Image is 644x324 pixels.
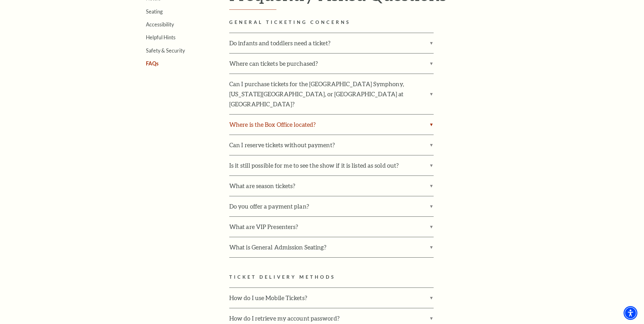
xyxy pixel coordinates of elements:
a: Accessibility [146,21,174,27]
h2: GENERAL TICKETING CONCERNS [229,19,517,26]
label: Can I reserve tickets without payment? [229,135,434,155]
label: Where is the Box Office located? [229,115,434,135]
label: What are VIP Presenters? [229,217,434,237]
label: How do I use Mobile Tickets? [229,288,434,308]
div: Accessibility Menu [624,306,637,320]
label: Where can tickets be purchased? [229,53,434,74]
label: Do infants and toddlers need a ticket? [229,33,434,53]
label: Is it still possible for me to see the show if it is listed as sold out? [229,155,434,176]
label: What are season tickets? [229,176,434,196]
a: Seating [146,8,163,14]
label: Can I purchase tickets for the [GEOGRAPHIC_DATA] Symphony, [US_STATE][GEOGRAPHIC_DATA], or [GEOGR... [229,74,434,114]
h2: TICKET DELIVERY METHODS [229,273,517,281]
a: FAQs [146,60,158,66]
a: Safety & Security [146,47,185,53]
label: Do you offer a payment plan? [229,196,434,216]
label: What is General Admission Seating? [229,237,434,257]
a: Helpful Hints [146,34,175,40]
